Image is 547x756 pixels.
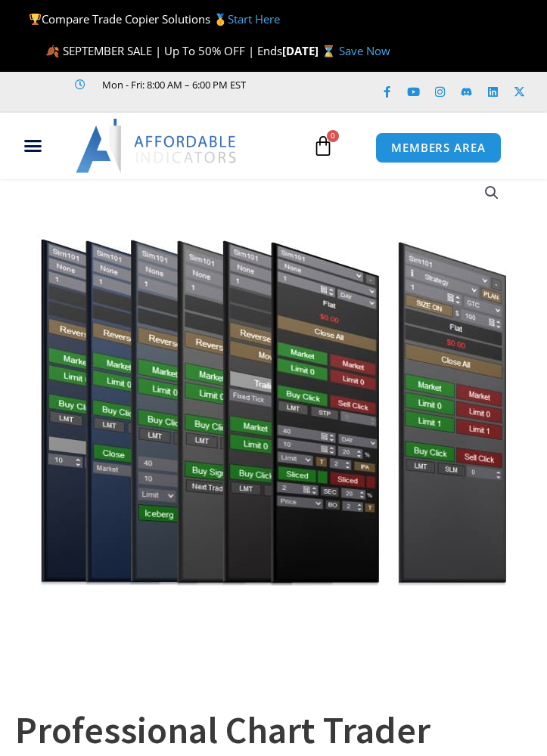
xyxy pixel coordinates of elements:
img: LogoAI | Affordable Indicators – NinjaTrader [76,119,238,173]
a: MEMBERS AREA [375,132,502,163]
div: Menu Toggle [6,132,61,160]
strong: [DATE] ⌛ [282,43,339,58]
a: 0 [290,124,356,168]
span: 🍂 SEPTEMBER SALE | Up To 50% OFF | Ends [45,43,282,58]
span: Mon - Fri: 8:00 AM – 6:00 PM EST [98,76,246,94]
span: 0 [327,130,339,142]
span: Compare Trade Copier Solutions 🥇 [29,11,280,26]
iframe: Customer reviews powered by Trustpilot [47,94,274,109]
span: MEMBERS AREA [391,142,486,153]
img: 🏆 [30,14,41,25]
a: Start Here [228,11,280,26]
a: View full-screen image gallery [478,179,505,206]
a: Save Now [339,43,390,58]
img: ProfessionalToolsBundlePage [30,168,517,586]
